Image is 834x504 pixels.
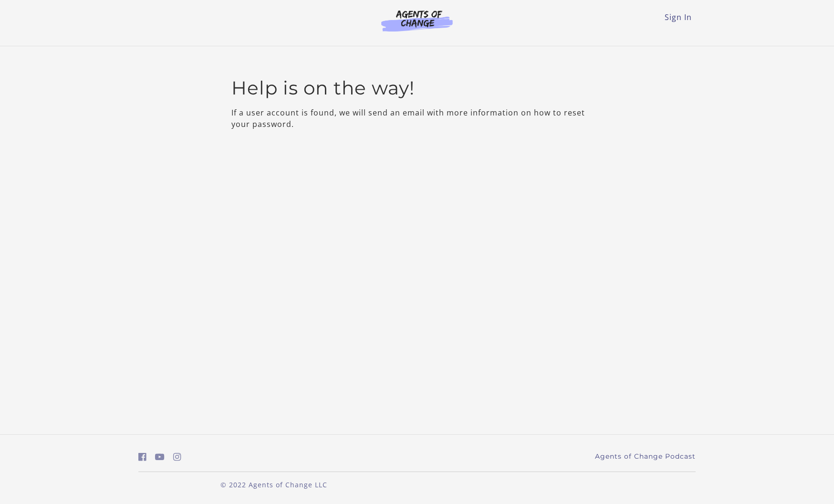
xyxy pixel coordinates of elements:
p: © 2022 Agents of Change LLC [138,480,409,490]
i: https://www.youtube.com/c/AgentsofChangeTestPrepbyMeaganMitchell (Open in a new window) [155,452,165,462]
a: https://www.youtube.com/c/AgentsofChangeTestPrepbyMeaganMitchell (Open in a new window) [155,450,165,464]
a: Agents of Change Podcast [595,451,696,462]
a: https://www.facebook.com/groups/aswbtestprep (Open in a new window) [138,450,146,464]
i: https://www.instagram.com/agentsofchangeprep/ (Open in a new window) [173,452,181,462]
h2: Help is on the way! [231,77,603,99]
i: https://www.facebook.com/groups/aswbtestprep (Open in a new window) [138,452,146,462]
p: If a user account is found, we will send an email with more information on how to reset your pass... [231,107,603,130]
a: https://www.instagram.com/agentsofchangeprep/ (Open in a new window) [173,450,181,464]
img: Agents of Change Logo [371,10,463,31]
a: Sign In [665,12,692,22]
